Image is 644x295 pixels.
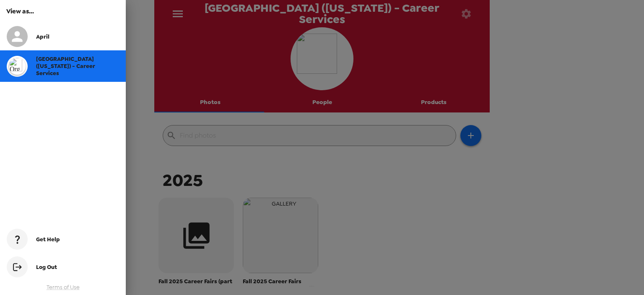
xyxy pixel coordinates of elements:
img: org logo [9,58,26,75]
span: Log Out [36,264,57,271]
a: Terms of Use [47,284,80,291]
span: April [36,33,49,40]
span: Get Help [36,236,60,243]
span: [GEOGRAPHIC_DATA] ([US_STATE]) - Career Services [36,55,95,77]
h6: View as... [6,6,119,16]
